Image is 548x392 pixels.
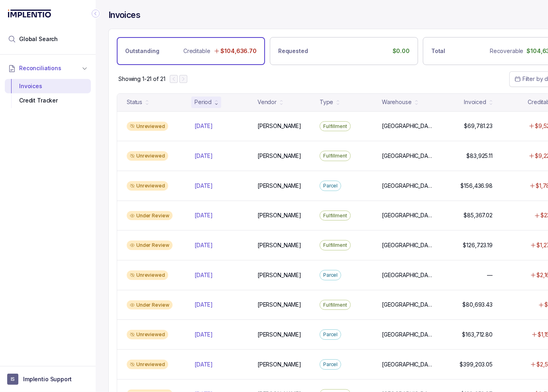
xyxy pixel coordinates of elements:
button: User initialsImplentio Support [7,374,88,385]
p: [DATE] [194,241,213,249]
p: Showing 1-21 of 21 [118,75,165,83]
div: Invoiced [464,98,486,106]
p: Fulfillment [323,152,347,160]
p: [GEOGRAPHIC_DATA] [382,211,432,219]
p: Recoverable [490,47,523,55]
p: [DATE] [194,271,213,279]
span: Global Search [19,35,58,43]
p: [PERSON_NAME] [257,271,301,279]
p: [GEOGRAPHIC_DATA] [382,301,432,309]
p: [DATE] [194,152,213,160]
p: $163,712.80 [462,331,493,339]
p: Fulfillment [323,212,347,220]
p: [PERSON_NAME] [257,241,301,249]
div: Period [194,98,212,106]
p: $85,367.02 [464,211,493,219]
p: [DATE] [194,301,213,309]
p: $399,203.05 [460,360,493,368]
div: Unreviewed [127,270,168,280]
p: $156,436.98 [461,182,493,190]
p: Parcel [323,360,338,368]
p: Outstanding [125,47,159,55]
p: [DATE] [194,211,213,219]
p: [PERSON_NAME] [257,331,301,339]
p: $80,693.43 [462,301,493,309]
span: User initials [7,374,18,385]
p: Parcel [323,271,338,279]
p: [PERSON_NAME] [257,182,301,190]
p: [GEOGRAPHIC_DATA] [382,152,432,160]
div: Type [320,98,333,106]
div: Unreviewed [127,122,168,131]
p: Parcel [323,331,338,339]
p: [DATE] [194,122,213,130]
div: Unreviewed [127,151,168,161]
div: Vendor [257,98,277,106]
p: $126,723.19 [463,241,493,249]
p: [DATE] [194,182,213,190]
div: Invoices [11,79,84,93]
div: Reconciliations [5,77,91,110]
p: [GEOGRAPHIC_DATA] [382,122,432,130]
p: [GEOGRAPHIC_DATA] [382,271,432,279]
div: Unreviewed [127,360,168,369]
p: [DATE] [194,360,213,368]
p: Requested [278,47,308,55]
div: Collapse Icon [91,9,100,18]
p: [PERSON_NAME] [257,152,301,160]
div: Under Review [127,240,173,250]
p: Implentio Support [23,375,72,383]
p: [DATE] [194,331,213,339]
p: [GEOGRAPHIC_DATA] [382,182,432,190]
div: Under Review [127,300,173,310]
p: Fulfillment [323,241,347,249]
p: [GEOGRAPHIC_DATA] [382,241,432,249]
p: [PERSON_NAME] [257,211,301,219]
p: [GEOGRAPHIC_DATA] [382,331,432,339]
p: [GEOGRAPHIC_DATA] [382,360,432,368]
p: Parcel [323,182,338,190]
div: Under Review [127,211,173,221]
p: — [487,271,493,279]
p: $104,636.70 [221,47,257,55]
p: Creditable [183,47,210,55]
div: Status [127,98,142,106]
div: Unreviewed [127,330,168,339]
p: Fulfillment [323,122,347,130]
span: Reconciliations [19,64,61,72]
div: Remaining page entries [118,75,165,83]
p: Fulfillment [323,301,347,309]
p: Total [431,47,445,55]
p: $0.00 [393,47,410,55]
p: $83,925.11 [466,152,493,160]
div: Unreviewed [127,181,168,191]
p: $69,781.23 [464,122,493,130]
div: Credit Tracker [11,93,84,108]
p: [PERSON_NAME] [257,122,301,130]
div: Warehouse [382,98,412,106]
p: [PERSON_NAME] [257,360,301,368]
h4: Invoices [108,10,140,21]
p: [PERSON_NAME] [257,301,301,309]
button: Reconciliations [5,59,91,77]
